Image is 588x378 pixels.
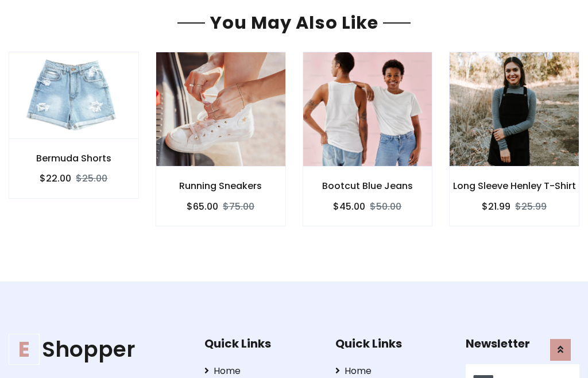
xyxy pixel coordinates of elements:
[9,153,138,164] h6: Bermuda Shorts
[156,180,285,191] h6: Running Sneakers
[9,52,139,198] a: Bermuda Shorts $22.00$25.00
[9,337,187,362] h1: Shopper
[156,52,286,226] a: Running Sneakers $65.00$75.00
[9,334,40,365] span: E
[204,337,318,350] h5: Quick Links
[333,201,365,212] h6: $45.00
[466,337,579,350] h5: Newsletter
[335,337,449,350] h5: Quick Links
[335,364,449,378] a: Home
[450,180,579,191] h6: Long Sleeve Henley T-Shirt
[482,201,510,212] h6: $21.99
[223,200,254,213] del: $75.00
[40,173,71,184] h6: $22.00
[370,200,401,213] del: $50.00
[9,337,187,362] a: EShopper
[76,172,107,185] del: $25.00
[205,10,383,35] span: You May Also Like
[187,201,218,212] h6: $65.00
[204,364,318,378] a: Home
[515,200,547,213] del: $25.99
[303,180,432,191] h6: Bootcut Blue Jeans
[303,52,433,226] a: Bootcut Blue Jeans $45.00$50.00
[449,52,579,226] a: Long Sleeve Henley T-Shirt $21.99$25.99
